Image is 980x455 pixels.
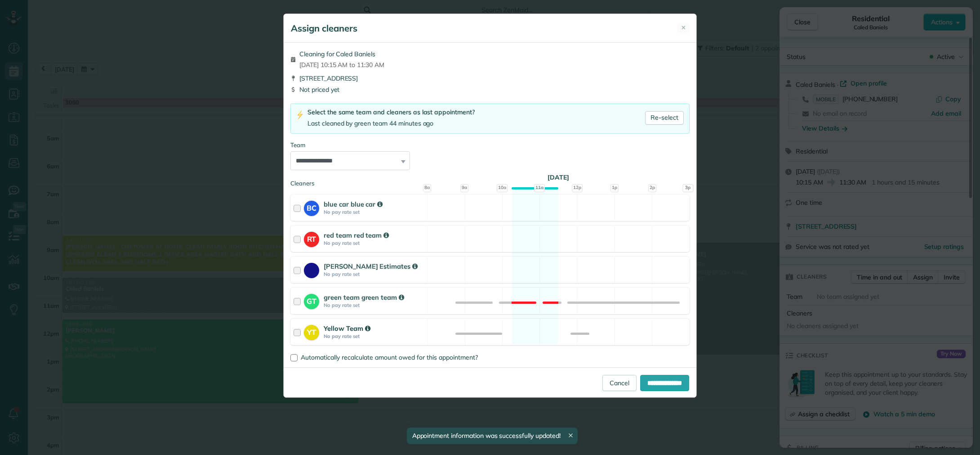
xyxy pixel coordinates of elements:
[301,353,478,361] span: Automatically recalculate amount owed for this appointment?
[324,333,424,339] strong: No pay rate set
[681,23,686,32] span: ✕
[304,201,319,213] strong: BC
[296,110,304,120] img: lightning-bolt-icon-94e5364df696ac2de96d3a42b8a9ff6ba979493684c50e6bbbcda72601fa0d29.png
[290,141,690,149] div: Team
[299,60,384,69] span: [DATE] 10:15 AM to 11:30 AM
[307,119,475,128] div: Last cleaned by green team 44 minutes ago
[291,22,357,35] h5: Assign cleaners
[290,85,690,94] div: Not priced yet
[324,231,389,239] strong: red team red team
[324,324,370,333] strong: Yellow Team
[645,111,684,125] a: Re-select
[324,302,424,308] strong: No pay rate set
[324,200,383,208] strong: blue car blue car
[324,262,418,270] strong: [PERSON_NAME] Estimates
[324,209,424,215] strong: No pay rate set
[324,271,424,277] strong: No pay rate set
[324,240,424,246] strong: No pay rate set
[304,294,319,306] strong: GT
[290,179,690,182] div: Cleaners
[304,325,319,338] strong: YT
[304,232,319,244] strong: RT
[406,428,577,444] div: Appointment information was successfully updated!
[299,50,384,59] span: Cleaning for Caled Baniels
[324,293,404,302] strong: green team green team
[602,375,637,391] a: Cancel
[307,108,475,117] div: Select the same team and cleaners as last appointment?
[290,74,690,83] div: [STREET_ADDRESS]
